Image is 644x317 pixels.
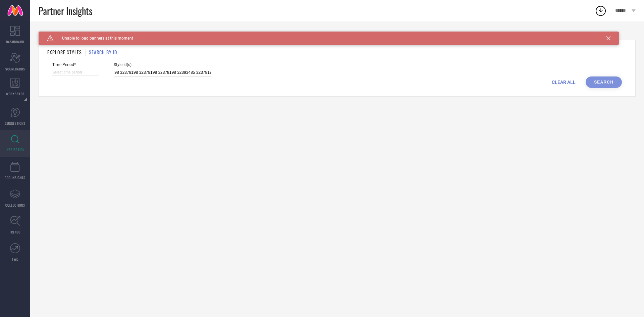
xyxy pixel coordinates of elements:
[39,32,636,37] div: Back TO Dashboard
[595,5,607,17] div: Open download list
[114,69,211,76] input: Enter comma separated style ids e.g. 12345, 67890
[6,39,24,44] span: DASHBOARD
[6,91,24,96] span: WORKSPACE
[54,36,133,41] span: Unable to load banners at this moment
[552,80,576,85] span: CLEAR ALL
[47,49,82,56] h1: EXPLORE STYLES
[6,147,24,152] span: INSPIRATION
[114,62,211,67] span: Style Id(s)
[12,257,18,262] span: FWD
[5,175,25,180] span: CDC INSIGHTS
[9,229,21,234] span: TRENDS
[89,49,117,56] h1: SEARCH BY ID
[52,62,99,67] span: Time Period*
[39,4,92,18] span: Partner Insights
[52,69,99,76] input: Select time period
[5,66,25,71] span: SCORECARDS
[5,121,25,126] span: SUGGESTIONS
[5,203,25,208] span: COLLECTIONS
